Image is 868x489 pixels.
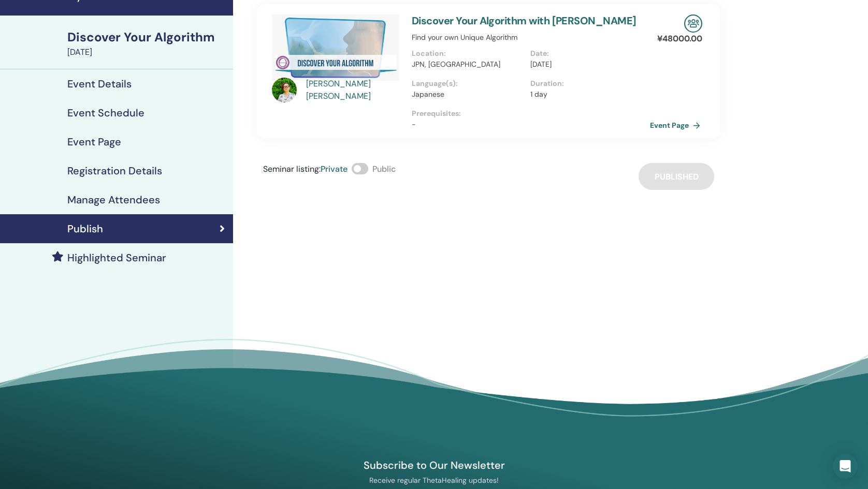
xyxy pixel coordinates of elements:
p: Receive regular ThetaHealing updates! [314,476,554,485]
span: Public [372,164,396,174]
span: Private [321,164,348,174]
p: - [412,119,648,130]
p: Language(s) : [412,78,524,89]
p: Japanese [412,89,524,100]
img: default.jpg [272,78,297,102]
p: Date : [530,48,643,59]
a: Discover Your Algorithm with [PERSON_NAME] [412,14,636,27]
p: Find your own Unique Algorithm [412,32,648,43]
h4: Event Details [67,78,132,90]
p: [DATE] [530,59,643,70]
p: JPN, [GEOGRAPHIC_DATA] [412,59,524,70]
h4: Event Page [67,136,121,148]
div: Discover Your Algorithm [67,28,227,46]
a: Event Page [650,117,704,133]
h4: Registration Details [67,165,162,177]
img: In-Person Seminar [684,14,702,33]
div: [DATE] [67,46,227,58]
h4: Highlighted Seminar [67,251,166,264]
p: ¥ 48000.00 [657,33,702,45]
h4: Event Schedule [67,107,144,119]
div: Open Intercom Messenger [833,454,858,479]
img: Discover Your Algorithm [272,14,399,81]
p: Location : [412,48,524,59]
h4: Manage Attendees [67,194,160,206]
a: Discover Your Algorithm[DATE] [61,28,233,58]
h4: Publish [67,223,103,235]
span: Seminar listing : [263,164,321,174]
p: Duration : [530,78,643,89]
p: Prerequisites : [412,108,648,119]
a: [PERSON_NAME] [PERSON_NAME] [306,78,402,102]
p: 1 day [530,89,643,100]
h4: Subscribe to Our Newsletter [314,458,554,472]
